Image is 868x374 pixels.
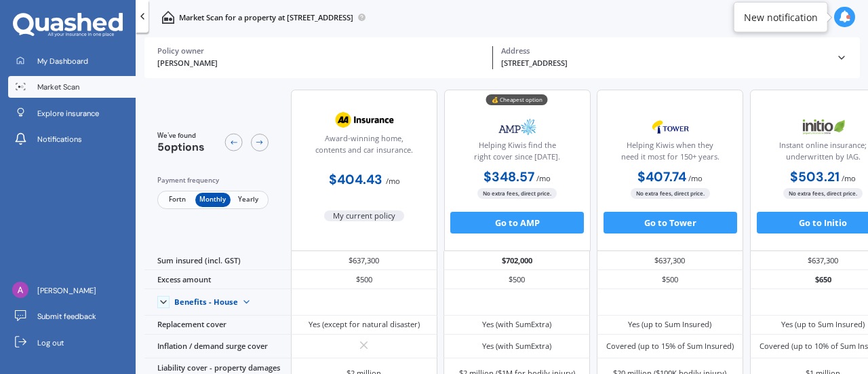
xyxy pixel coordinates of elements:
[157,46,484,56] div: Policy owner
[8,50,136,72] a: My Dashboard
[12,282,28,298] img: ACg8ocLkw21stpxtELF_3nI80-Int_042oIvoNsha6crKEExJ_L5lQ=s96-c
[634,113,706,141] img: Tower.webp
[174,297,237,307] div: Benefits - House
[630,188,709,198] span: No extra fees, direct price.
[157,140,205,154] span: 5 options
[484,168,534,185] b: $348.57
[744,10,818,24] div: New notification
[8,280,136,301] a: [PERSON_NAME]
[161,11,174,24] img: home-and-contents.b802091223b8502ef2dd.svg
[179,12,353,23] p: Market Scan for a property at [STREET_ADDRESS]
[144,251,291,270] div: Sum insured (incl. GST)
[783,188,863,198] span: No extra fees, direct price.
[8,102,136,124] a: Explore insurance
[237,293,255,311] img: Benefit content down
[8,305,136,327] a: Submit feedback
[157,175,268,186] div: Payment frequency
[443,251,590,270] div: $702,000
[486,94,548,105] div: 💰 Cheapest option
[195,193,231,207] span: Monthly
[790,168,840,185] b: $503.21
[453,140,580,167] div: Helping Kiwis find the right cover since [DATE].
[328,171,382,188] b: $404.43
[8,332,136,354] a: Log out
[291,270,437,289] div: $500
[385,176,399,186] span: / mo
[536,173,551,183] span: / mo
[606,140,734,167] div: Helping Kiwis when they need it most for 150+ years.
[8,128,136,150] a: Notifications
[597,270,743,289] div: $500
[450,212,584,233] button: Go to AMP
[787,113,859,141] img: Initio.webp
[37,81,79,92] span: Market Scan
[291,251,437,270] div: $637,300
[482,319,551,330] div: Yes (with SumExtra)
[501,46,827,56] div: Address
[637,168,686,185] b: $407.74
[597,251,743,270] div: $637,300
[628,319,711,330] div: Yes (up to Sum Insured)
[501,58,827,69] div: [STREET_ADDRESS]
[37,134,82,145] span: Notifications
[443,270,590,289] div: $500
[300,133,428,160] div: Award-winning home, contents and car insurance.
[481,113,553,141] img: AMP.webp
[159,193,195,207] span: Fortn
[37,337,64,348] span: Log out
[37,311,96,322] span: Submit feedback
[231,193,266,207] span: Yearly
[324,210,404,221] span: My current policy
[144,270,291,289] div: Excess amount
[37,56,88,67] span: My Dashboard
[37,285,96,296] span: [PERSON_NAME]
[842,173,856,183] span: / mo
[37,108,99,119] span: Explore insurance
[328,107,400,134] img: AA.webp
[604,212,737,233] button: Go to Tower
[8,76,136,98] a: Market Scan
[781,319,865,330] div: Yes (up to Sum Insured)
[309,319,420,330] div: Yes (except for natural disaster)
[688,173,703,183] span: / mo
[157,131,205,141] span: We've found
[144,316,291,335] div: Replacement cover
[157,58,484,69] div: [PERSON_NAME]
[144,335,291,358] div: Inflation / demand surge cover
[477,188,557,198] span: No extra fees, direct price.
[606,341,734,352] div: Covered (up to 15% of Sum Insured)
[482,341,551,352] div: Yes (with SumExtra)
